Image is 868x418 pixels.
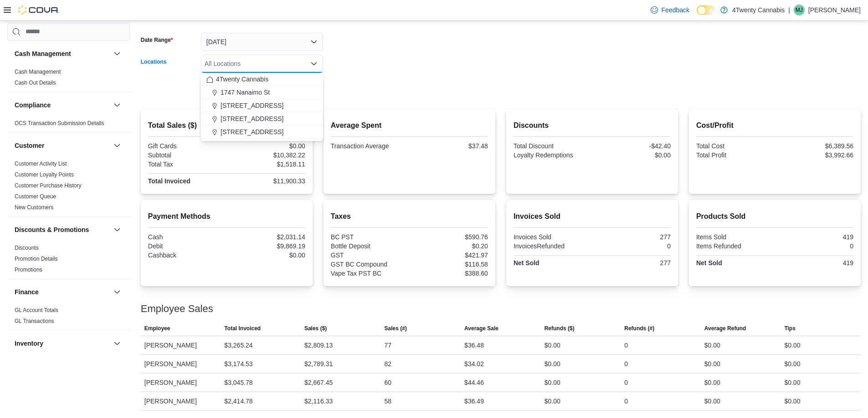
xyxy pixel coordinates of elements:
[148,151,225,159] div: Subtotal
[594,242,671,250] div: 0
[18,5,59,15] img: Cova
[331,233,408,241] div: BC PST
[228,177,305,185] div: $11,900.33
[385,325,407,332] span: Sales (#)
[15,225,110,234] button: Discounts & Promotions
[331,252,408,259] div: GST
[15,244,39,252] span: Discounts
[15,141,44,150] h3: Customer
[411,233,488,241] div: $590.76
[514,259,539,267] strong: Net Sold
[464,358,484,369] div: $34.02
[385,340,392,351] div: 77
[141,36,173,44] label: Date Range
[15,182,82,189] span: Customer Purchase History
[7,158,130,217] div: Customer
[15,193,56,200] span: Customer Queue
[15,49,110,58] button: Cash Management
[15,339,110,348] button: Inventory
[776,151,853,159] div: $3,992.66
[304,358,333,369] div: $2,789.31
[304,377,333,388] div: $2,667.45
[224,325,261,332] span: Total Invoiced
[696,242,773,250] div: Items Refunded
[304,325,327,332] span: Sales ($)
[7,66,130,92] div: Cash Management
[15,171,74,178] a: Customer Loyalty Points
[696,120,853,131] h2: Cost/Profit
[464,377,484,388] div: $44.46
[221,88,270,97] span: 1747 Nanaimo St
[385,358,392,369] div: 82
[148,120,305,131] h2: Total Sales ($)
[594,259,671,267] div: 277
[7,118,130,132] div: Compliance
[148,242,225,250] div: Debit
[331,120,488,131] h2: Average Spent
[544,325,575,332] span: Refunds ($)
[514,233,591,241] div: Invoices Sold
[201,126,323,139] button: [STREET_ADDRESS]
[331,270,408,277] div: Vape Tax PST BC
[15,256,58,262] a: Promotion Details
[15,161,67,167] a: Customer Activity List
[544,358,560,369] div: $0.00
[15,79,56,86] span: Cash Out Details
[7,305,130,330] div: Finance
[228,161,305,168] div: $1,518.11
[15,287,39,297] h3: Finance
[201,73,323,86] button: 4Twenty Cannabis
[411,242,488,250] div: $0.20
[15,69,61,75] a: Cash Management
[331,211,488,222] h2: Taxes
[201,33,323,51] button: [DATE]
[201,86,323,99] button: 1747 Nanaimo St
[624,377,628,388] div: 0
[112,338,123,349] button: Inventory
[15,49,71,58] h3: Cash Management
[15,266,42,273] span: Promotions
[15,141,110,150] button: Customer
[112,140,123,151] button: Customer
[15,339,43,348] h3: Inventory
[696,233,773,241] div: Items Sold
[141,373,221,392] div: [PERSON_NAME]
[15,255,58,262] span: Promotion Details
[15,287,110,297] button: Finance
[201,99,323,112] button: [STREET_ADDRESS]
[112,287,123,297] button: Finance
[784,396,800,407] div: $0.00
[141,355,221,373] div: [PERSON_NAME]
[15,120,104,126] a: OCS Transaction Submission Details
[148,233,225,241] div: Cash
[776,142,853,150] div: $6,389.56
[15,101,110,110] button: Compliance
[15,160,67,167] span: Customer Activity List
[704,377,720,388] div: $0.00
[7,242,130,279] div: Discounts & Promotions
[15,80,56,86] a: Cash Out Details
[464,396,484,407] div: $36.49
[148,161,225,168] div: Total Tax
[647,1,693,19] a: Feedback
[15,204,53,211] span: New Customers
[228,151,305,159] div: $10,382.22
[224,377,252,388] div: $3,045.78
[784,340,800,351] div: $0.00
[411,252,488,259] div: $421.97
[228,242,305,250] div: $9,869.19
[514,242,591,250] div: InvoicesRefunded
[331,261,408,268] div: GST BC Compound
[148,142,225,150] div: Gift Cards
[15,225,89,234] h3: Discounts & Promotions
[310,60,318,67] button: Close list of options
[201,73,323,139] div: Choose from the following options
[331,142,408,150] div: Transaction Average
[696,151,773,159] div: Total Profit
[696,142,773,150] div: Total Cost
[228,142,305,150] div: $0.00
[15,171,74,178] span: Customer Loyalty Points
[304,340,333,351] div: $2,809.13
[514,151,591,159] div: Loyalty Redemptions
[224,340,252,351] div: $3,265.24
